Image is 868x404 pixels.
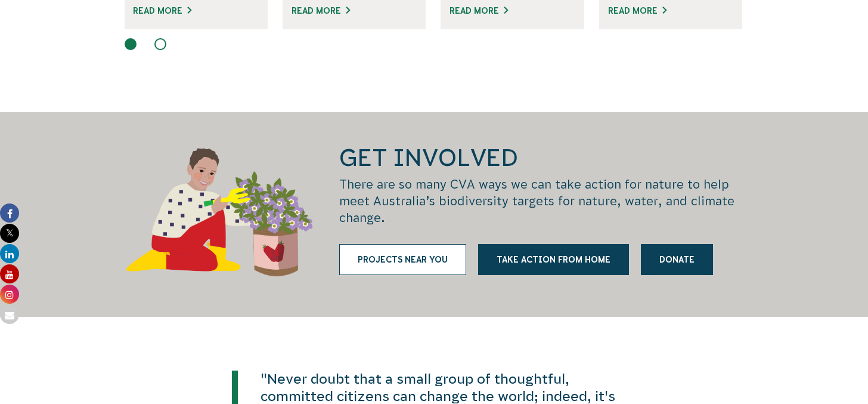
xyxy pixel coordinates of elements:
a: Read More [292,6,350,16]
a: Take action from home [478,244,629,275]
h2: GET INVOLVED [339,142,743,173]
a: Read More [608,6,666,16]
a: Read More [449,6,508,16]
a: Donate [641,244,713,275]
a: Read More [133,6,191,16]
a: Projects near you [339,244,466,275]
p: There are so many CVA ways we can take action for nature to help meet Australia’s biodiversity ta... [339,176,743,226]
